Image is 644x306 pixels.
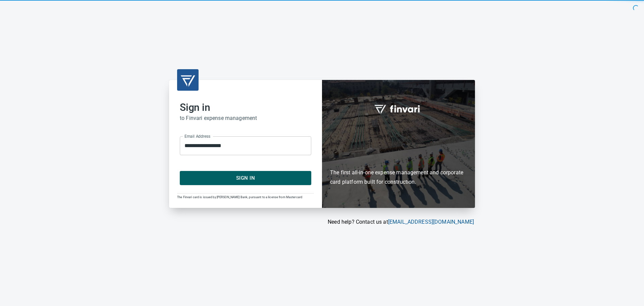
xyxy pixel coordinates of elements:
div: Finvari [322,80,475,208]
span: The Finvari card is issued by [PERSON_NAME] Bank, pursuant to a license from Mastercard [177,195,302,199]
h6: The first all-in-one expense management and corporate card platform built for construction. [330,129,467,187]
button: Sign In [180,171,311,185]
img: transparent_logo.png [180,72,196,88]
a: [EMAIL_ADDRESS][DOMAIN_NAME] [388,219,474,225]
img: fullword_logo_white.png [373,101,424,117]
span: Sign In [187,174,304,182]
h2: Sign in [180,101,311,114]
h6: to Finvari expense management [180,114,311,123]
p: Need help? Contact us at [169,218,474,226]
